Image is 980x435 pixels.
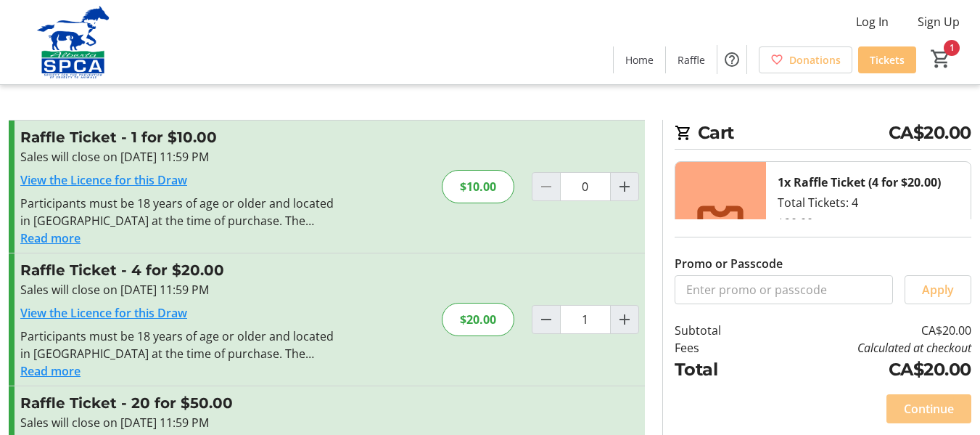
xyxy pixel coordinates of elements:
td: Total [675,357,761,383]
td: CA$20.00 [760,357,971,383]
h3: Raffle Ticket - 20 for $50.00 [20,392,337,414]
div: $10.00 [442,170,514,203]
td: Calculated at checkout [760,339,971,357]
a: View the Licence for this Draw [20,305,187,321]
img: Alberta SPCA's Logo [9,6,138,78]
input: Raffle Ticket Quantity [560,172,611,201]
span: Log In [856,13,889,31]
h3: Raffle Ticket - 1 for $10.00 [20,126,337,148]
div: $20.00 [778,214,813,232]
button: Decrement by one [532,306,560,333]
button: Read more [20,229,81,247]
span: CA$20.00 [889,120,971,146]
a: View the Licence for this Draw [20,172,187,188]
div: 1x Raffle Ticket (4 for $20.00) [778,174,941,191]
span: Raffle [678,52,705,68]
span: Home [625,52,654,68]
button: Help [717,45,746,74]
input: Enter promo or passcode [675,275,893,304]
label: Promo or Passcode [675,255,783,272]
div: Sales will close on [DATE] 11:59 PM [20,414,337,431]
td: Subtotal [675,322,761,339]
a: Raffle [666,46,717,73]
div: Sales will close on [DATE] 11:59 PM [20,281,337,298]
span: Continue [904,400,954,418]
button: Continue [886,394,971,423]
button: Apply [905,275,971,304]
h3: Raffle Ticket - 4 for $20.00 [20,259,337,281]
span: Donations [789,52,841,68]
span: Sign Up [918,13,960,31]
div: Sales will close on [DATE] 11:59 PM [20,148,337,166]
button: Read more [20,362,81,380]
button: Increment by one [611,173,638,200]
a: Tickets [858,46,916,73]
div: Total Tickets: 4 [766,162,971,307]
td: Fees [675,339,761,357]
a: Donations [759,46,852,73]
h2: Cart [675,120,971,150]
span: Tickets [870,52,905,68]
button: Sign Up [906,10,971,33]
div: $20.00 [442,303,514,336]
input: Raffle Ticket Quantity [560,305,611,334]
div: Participants must be 18 years of age or older and located in [GEOGRAPHIC_DATA] at the time of pur... [20,328,337,362]
button: Log In [844,10,900,33]
button: Cart [928,46,954,72]
td: CA$20.00 [760,322,971,339]
div: Participants must be 18 years of age or older and located in [GEOGRAPHIC_DATA] at the time of pur... [20,195,337,229]
a: Home [614,46,665,73]
button: Increment by one [611,306,638,333]
span: Apply [922,281,954,298]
